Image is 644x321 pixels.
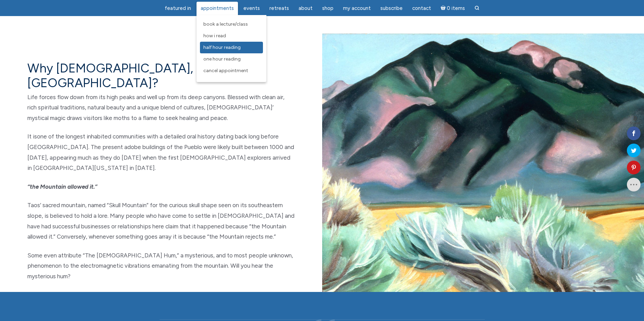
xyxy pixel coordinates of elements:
span: Shares [630,122,641,125]
a: How I Read [200,30,263,42]
a: featured in [161,2,195,15]
span: Events [243,5,260,11]
p: one of the longest inhabited communities with a detailed oral history dating back long before [GE... [27,131,295,173]
span: Retreats [269,5,289,11]
span: How I Read [203,33,226,39]
a: Contact [408,2,435,15]
strong: “the Mountain allowed it.” [27,183,97,190]
h4: Why [DEMOGRAPHIC_DATA], [GEOGRAPHIC_DATA]? [27,61,295,90]
span: Book a Lecture/Class [203,21,248,27]
span: Shop [322,5,333,11]
span: . The present adobe buildings of the Pueblo were likely built between 1000 and [DATE], appearing ... [27,144,294,171]
a: Half Hour Reading [200,42,263,53]
p: Some even attribute “The [DEMOGRAPHIC_DATA] Hum,” a mysterious, and to most people unknown, pheno... [27,250,295,282]
a: Book a Lecture/Class [200,18,263,30]
a: Subscribe [376,2,407,15]
p: Life forces flow down from its high peaks and well up from its deep canyons. Blessed with clean a... [27,92,295,123]
a: About [294,2,317,15]
span: Contact [412,5,431,11]
span: 0 items [447,6,465,11]
span: featured in [165,5,191,11]
span: 0 [630,116,641,122]
span: About [299,5,313,11]
a: Retreats [265,2,293,15]
span: One Hour Reading [203,56,241,62]
span: Subscribe [380,5,403,11]
a: Shop [318,2,338,15]
span: Cancel Appointment [203,68,248,73]
span: It is [27,133,37,140]
span: Half Hour Reading [203,44,241,50]
span: My Account [343,5,371,11]
a: Cart0 items [437,1,469,15]
i: Cart [441,5,447,11]
a: One Hour Reading [200,53,263,65]
a: Appointments [197,2,238,15]
a: My Account [339,2,375,15]
a: Events [239,2,264,15]
span: Appointments [201,5,234,11]
a: Cancel Appointment [200,65,263,77]
p: Taos’ sacred mountain, named “Skull Mountain” for the curious skull shape seen on its southeaster... [27,200,295,242]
